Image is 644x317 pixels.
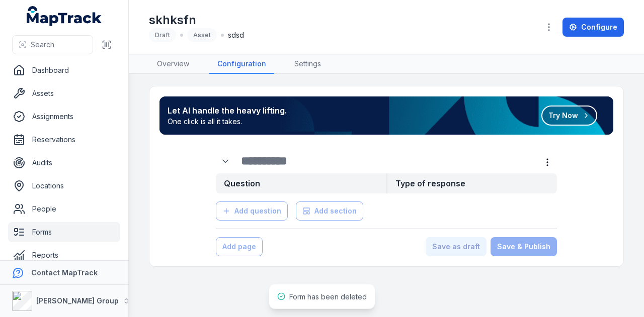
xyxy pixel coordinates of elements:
[8,199,120,219] a: People
[228,30,244,40] span: sdsd
[8,83,120,103] a: Assets
[8,130,120,150] a: Reservations
[8,60,120,80] a: Dashboard
[8,245,120,265] a: Reports
[149,55,197,74] a: Overview
[538,153,557,172] button: more-detail
[8,153,120,173] a: Audits
[168,104,287,117] strong: Let AI handle the heavy lifting.
[149,28,176,42] div: Draft
[216,152,237,171] div: :r1jm:-form-item-label
[12,35,93,54] button: Search
[8,222,120,242] a: Forms
[27,6,102,26] a: MapTrack
[31,40,54,50] span: Search
[216,152,235,171] button: Expand
[31,268,98,277] strong: Contact MapTrack
[168,117,287,127] span: One click is all it takes.
[8,176,120,196] a: Locations
[209,55,274,74] a: Configuration
[386,173,557,193] strong: Type of response
[149,12,244,28] h1: skhksfn
[187,28,217,42] div: Asset
[216,173,386,193] strong: Question
[541,105,597,126] button: Try Now
[289,292,367,301] span: Form has been deleted
[36,296,119,305] strong: [PERSON_NAME] Group
[286,55,329,74] a: Settings
[8,107,120,127] a: Assignments
[562,18,624,37] a: Configure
